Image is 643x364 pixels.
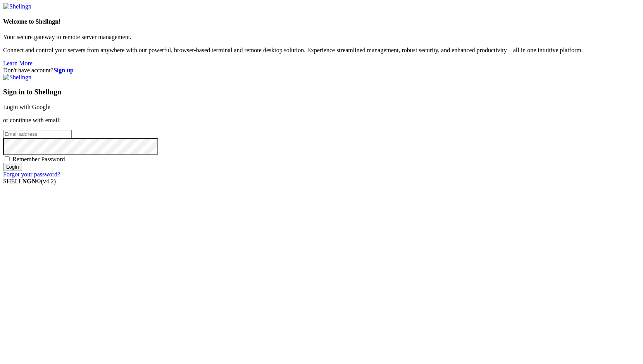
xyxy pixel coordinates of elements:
[3,18,640,25] h4: Welcome to Shellngn!
[3,34,640,41] p: Your secure gateway to remote server management.
[3,67,640,74] div: Don't have account?
[3,178,56,185] span: SHELL ©
[3,117,640,124] p: or continue with email:
[53,67,74,73] a: Sign up
[41,178,56,185] span: 4.2.0
[3,104,50,110] a: Login with Google
[3,163,22,171] input: Login
[12,156,65,162] span: Remember Password
[5,156,10,161] input: Remember Password
[3,74,31,81] img: Shellngn
[3,47,640,54] p: Connect and control your servers from anywhere with our powerful, browser-based terminal and remo...
[22,178,36,185] b: NGN
[3,3,31,10] img: Shellngn
[3,60,33,67] a: Learn More
[3,130,72,138] input: Email address
[3,171,60,178] a: Forgot your password?
[3,88,640,96] h3: Sign in to Shellngn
